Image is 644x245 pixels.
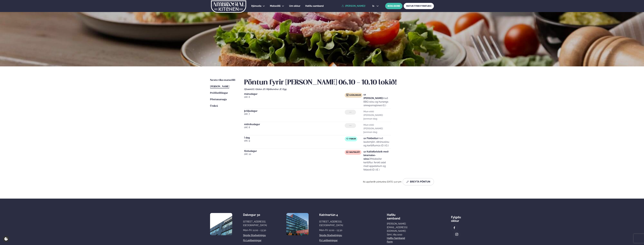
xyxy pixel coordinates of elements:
[289,5,300,7] span: Um okkur
[244,93,345,95] span: mánudagur
[270,4,281,8] a: Matseðill
[289,4,300,8] a: Um okkur
[251,4,261,8] a: Þjónusta
[244,78,434,87] h2: Pöntun fyrir [PERSON_NAME] 06.10 - 10.10 lokið!
[363,93,391,107] p: með BBQ sósu og hunangs sinnepsmajónesi (G )
[372,5,375,7] span: is
[454,231,460,237] a: image alt
[210,98,227,101] a: Pöntunarsaga
[404,3,434,9] a: MATUR FYRIR FYRIRTÆKI
[453,226,456,230] img: image alt
[210,91,228,95] a: Prófílstillingar
[286,213,309,235] img: image alt
[244,137,345,139] span: Í dag
[210,104,218,108] a: Útskrá
[243,234,266,237] a: Skoða staðsetningu
[210,213,232,235] img: image alt
[349,138,356,140] span: Fiskur
[363,123,383,134] strong: Mun ekki [PERSON_NAME] þennan dag
[385,3,402,9] button: BÓKA BORÐ
[243,239,261,242] a: Fá leiðbeiningar
[451,225,457,231] a: image alt
[263,88,280,90] span: (D ) Mjólkurvörur ,
[252,88,263,90] span: (G ) Glúten ,
[210,92,228,94] span: Prófílstillingar
[319,220,343,227] div: [STREET_ADDRESS], [GEOGRAPHIC_DATA]
[210,79,235,81] span: Næstu viku matseðill
[210,98,227,101] span: Pöntunarsaga
[451,213,461,223] div: Fylgdu okkur
[387,236,407,244] a: Hafðu samband form
[319,239,338,242] a: Fá leiðbeiningar
[346,151,349,153] img: beef.svg
[211,0,247,13] img: logo
[244,150,345,152] span: föstudagur
[210,85,229,88] span: [PERSON_NAME]
[243,220,267,227] div: [STREET_ADDRESS], [GEOGRAPHIC_DATA]
[363,93,383,100] strong: 1x [PERSON_NAME]
[244,126,345,129] span: okt. 8
[363,150,388,160] strong: 1x Kalfafiletsteik með béarnaise-sósu
[305,5,324,7] span: Hafðu samband
[403,178,434,185] button: Breyta Pöntun
[3,236,9,242] a: Cookie settings
[243,213,267,217] div: Dalvegur 30
[210,105,218,107] span: Útskrá
[455,233,458,236] img: image alt
[342,5,365,7] a: [PERSON_NAME]!
[319,234,342,237] a: Skoða staðsetningu
[387,222,407,233] a: [PERSON_NAME][EMAIL_ADDRESS][DOMAIN_NAME]
[387,233,407,236] p: Sími: 784 1010
[210,85,229,88] a: [PERSON_NAME]
[363,137,391,147] p: með lauksmjöri, sítrónusósu og kartöflumús (D ) (G )
[370,5,381,7] button: is
[346,137,349,140] img: fish.svg
[251,5,261,7] span: Þjónusta
[363,110,383,120] strong: Mun ekki [PERSON_NAME] þennan dag
[319,213,343,217] div: Katrínartún 4
[349,124,351,127] span: ---
[244,152,345,156] span: okt. 10
[363,150,391,172] p: Ofnbakaðar kartöflur, ferskt salat með appelsínum og fetaosti (D ) (E )
[244,112,345,116] span: okt. 7
[244,95,345,99] span: okt. 6
[363,137,378,140] strong: 1x Fiskbollur
[244,139,345,143] span: okt. 9
[305,4,324,8] a: Hafðu samband
[319,228,343,232] div: Mon-Fri: 11:00 - 13:30
[387,211,400,220] span: Hafðu samband
[244,110,345,112] span: þriðjudagur
[280,88,287,90] span: (E ) Egg
[346,94,349,96] img: chicken.svg
[363,181,401,183] span: Þú uppfærðir pöntunina [DATE] 3:27 pm
[210,78,235,82] a: Næstu viku matseðill
[243,228,267,232] div: Mon-Fri: 11:00 - 13:30
[270,5,281,7] span: Matseðill
[244,123,345,126] span: miðvikudagur
[349,94,361,96] span: Kjúklingur
[244,88,434,90] div: Ofnæmi:
[349,151,360,154] span: Nautakjöt
[349,111,351,113] span: ---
